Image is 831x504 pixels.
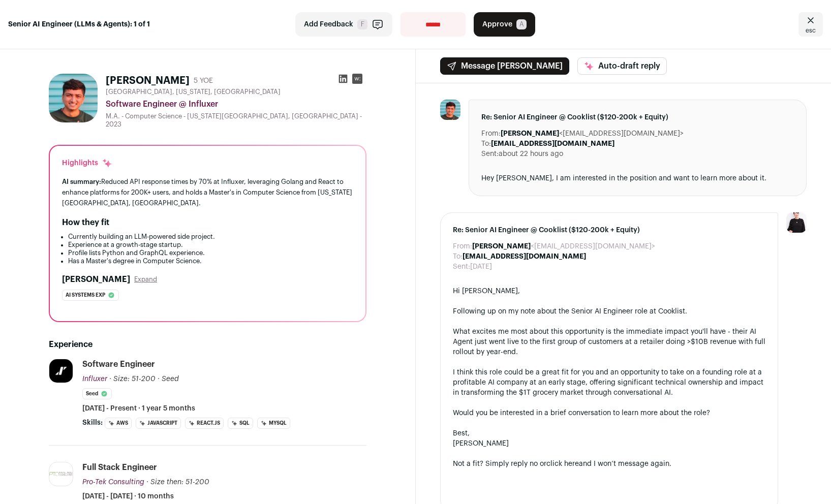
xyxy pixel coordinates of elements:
span: · Size then: 51-200 [146,479,209,486]
dt: From: [481,129,501,139]
strong: Senior AI Engineer (LLMs & Agents): 1 of 1 [8,19,150,29]
dd: about 22 hours ago [499,149,563,159]
div: Best, [453,428,766,438]
span: AI summary: [62,178,101,185]
div: 5 YOE [194,76,213,86]
div: Following up on my note about the Senior AI Engineer role at Cooklist. [453,306,766,317]
li: Has a Master's degree in Computer Science. [68,257,353,265]
span: [DATE] - Present · 1 year 5 months [82,403,195,414]
span: Add Feedback [304,19,353,29]
span: Approve [482,19,512,29]
div: What excites me most about this opportunity is the immediate impact you'll have - their AI Agent ... [453,327,766,357]
li: Profile lists Python and GraphQL experience. [68,249,353,257]
dd: [DATE] [470,262,492,272]
div: M.A. - Computer Science - [US_STATE][GEOGRAPHIC_DATA], [GEOGRAPHIC_DATA] - 2023 [106,112,366,129]
span: · [158,374,160,384]
span: Re: Senior AI Engineer @ Cooklist ($120-200k + Equity) [481,112,794,122]
img: ba926e0085bb48ee4c0686bb26b44ebc2a60953064921644ed953958df0e0584.png [49,471,73,477]
img: 5778beb09e0150f91b49b7e2d956187b8de919c60f1a72cce8fb5d11970436cc.jpg [49,359,73,383]
li: JavaScript [136,418,181,429]
span: [DATE] - [DATE] · 10 months [82,491,174,501]
div: Hey [PERSON_NAME], I am interested in the position and want to learn more about it. [481,173,794,183]
h2: [PERSON_NAME] [62,273,130,286]
b: [PERSON_NAME] [501,130,559,137]
dd: <[EMAIL_ADDRESS][DOMAIN_NAME]> [501,129,684,139]
span: esc [806,26,816,35]
div: Software Engineer @ Influxer [106,98,366,110]
b: [EMAIL_ADDRESS][DOMAIN_NAME] [463,253,586,260]
span: · Size: 51-200 [109,375,156,383]
li: Currently building an LLM-powered side project. [68,233,353,241]
dt: To: [453,251,463,262]
button: Add Feedback F [295,12,392,37]
li: Experience at a growth-stage startup. [68,241,353,249]
li: Seed [82,388,112,399]
div: [PERSON_NAME] [453,438,766,449]
div: Not a fit? Simply reply no or and I won’t message again. [453,459,766,469]
button: Auto-draft reply [577,57,667,75]
div: Reduced API response times by 70% at Influxer, leveraging Golang and React to enhance platforms f... [62,176,353,208]
span: Influxer [82,375,107,383]
div: Full Stack Engineer [82,462,157,473]
li: AWS [105,418,132,429]
dt: From: [453,241,472,251]
div: I think this role could be a great fit for you and an opportunity to take on a founding role at a... [453,367,766,398]
img: 12fb2eb8e93962faf143cade367cd58480f867f7a3cfb124699446b7ce32a9ab.jpg [440,100,460,120]
dt: To: [481,139,491,149]
li: MySQL [257,418,290,429]
h2: Experience [49,338,366,351]
button: Approve A [474,12,535,37]
li: React.js [185,418,224,429]
dd: <[EMAIL_ADDRESS][DOMAIN_NAME]> [472,241,655,251]
button: Message [PERSON_NAME] [440,57,569,75]
span: Ai systems exp [66,290,105,300]
div: Hi [PERSON_NAME], [453,286,766,296]
div: Would you be interested in a brief conversation to learn more about the role? [453,408,766,418]
li: SQL [228,418,253,429]
img: 9240684-medium_jpg [786,212,807,233]
dt: Sent: [481,149,499,159]
dt: Sent: [453,262,470,272]
span: [GEOGRAPHIC_DATA], [US_STATE], [GEOGRAPHIC_DATA] [106,88,281,96]
a: click here [546,460,579,467]
a: Close [798,12,823,37]
img: 12fb2eb8e93962faf143cade367cd58480f867f7a3cfb124699446b7ce32a9ab.jpg [49,74,98,122]
span: Re: Senior AI Engineer @ Cooklist ($120-200k + Equity) [453,225,766,235]
span: Seed [162,375,179,383]
div: Highlights [62,158,112,168]
span: Pro-Tek Consulting [82,479,144,486]
b: [EMAIL_ADDRESS][DOMAIN_NAME] [491,140,614,147]
h1: [PERSON_NAME] [106,74,190,88]
div: Software Engineer [82,359,155,370]
button: Expand [134,275,157,283]
span: F [357,19,367,29]
b: [PERSON_NAME] [472,243,531,250]
span: A [516,19,527,29]
h2: How they fit [62,216,109,229]
span: Skills: [82,418,103,428]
